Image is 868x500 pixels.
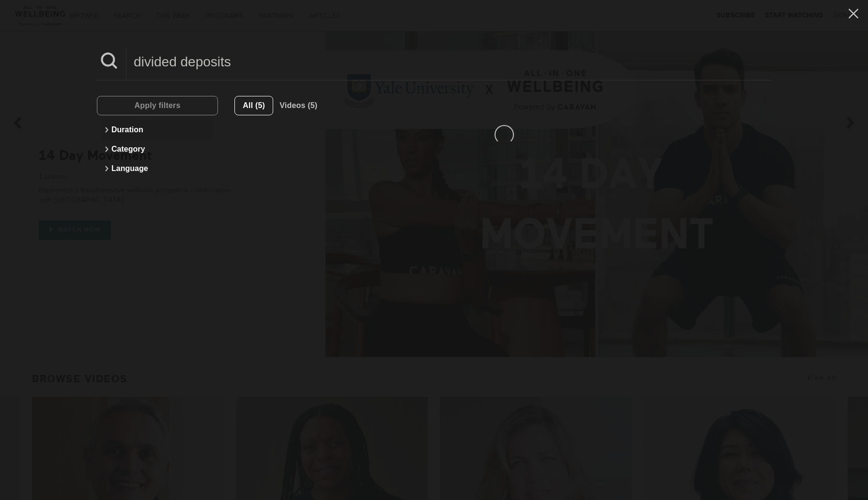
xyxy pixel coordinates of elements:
[102,120,213,140] button: Duration
[279,101,317,109] span: Videos (5)
[126,48,771,75] input: Search
[234,96,273,115] button: All (5)
[273,96,324,115] button: Videos (5)
[102,159,213,178] button: Language
[243,101,265,109] span: All (5)
[102,140,213,159] button: Category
